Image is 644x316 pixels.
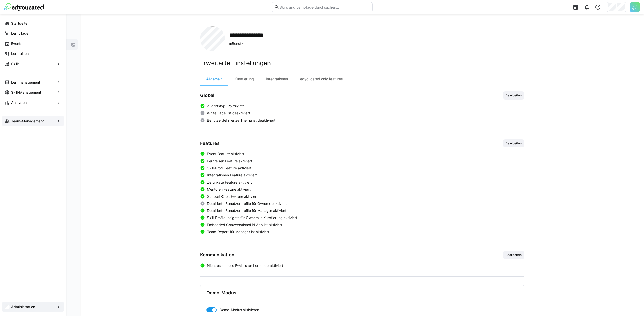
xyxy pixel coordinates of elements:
[207,111,250,116] span: White Label ist deaktiviert
[207,222,282,227] span: Embedded Conversational BI App ist aktiviert
[207,151,244,156] span: Event Feature aktiviert
[207,104,244,109] span: Zugriffstyp: Vollzugriff
[200,93,214,98] h3: Global
[207,159,252,164] span: Lernreisen Feature aktiviert
[207,229,269,234] span: Team-Report für Manager ist aktiviert
[503,251,524,259] button: Bearbeiten
[505,253,522,257] span: Bearbeiten
[207,208,286,213] span: Detaillierte Benutzerprofile für Manager aktiviert
[294,73,349,85] div: edyoucated only features
[207,201,287,206] span: Detaillierte Benutzerprofile für Owner deaktiviert
[503,91,524,100] button: Bearbeiten
[207,215,297,220] span: Skill-Profile Insights für Owners in Kuratierung aktiviert
[505,93,522,97] span: Bearbeiten
[503,139,524,147] button: Bearbeiten
[207,173,257,178] span: Integrationen Feature aktiviert
[200,73,228,85] div: Allgemein
[260,73,294,85] div: Integrationen
[207,194,258,199] span: Support-Chat Feature aktiviert
[229,41,278,46] span: Benutzer
[200,252,234,258] h3: Kommunikation
[207,166,251,171] span: Skill-Profil Feature aktiviert
[207,118,275,123] span: Benutzerdefiniertes Thema ist deaktiviert
[206,290,236,296] h3: Demo-Modus
[279,5,370,9] input: Skills und Lernpfade durchsuchen…
[207,263,283,268] span: Nicht essentielle E-Mails an Lernende aktiviert
[220,307,259,312] span: Demo-Modus aktivieren
[200,141,220,146] h3: Features
[228,73,260,85] div: Kuratierung
[207,180,252,185] span: Zertifikate Feature aktiviert
[207,187,251,192] span: Mentoren Feature aktiviert
[505,141,522,145] span: Bearbeiten
[200,59,524,67] h2: Erweiterte Einstellungen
